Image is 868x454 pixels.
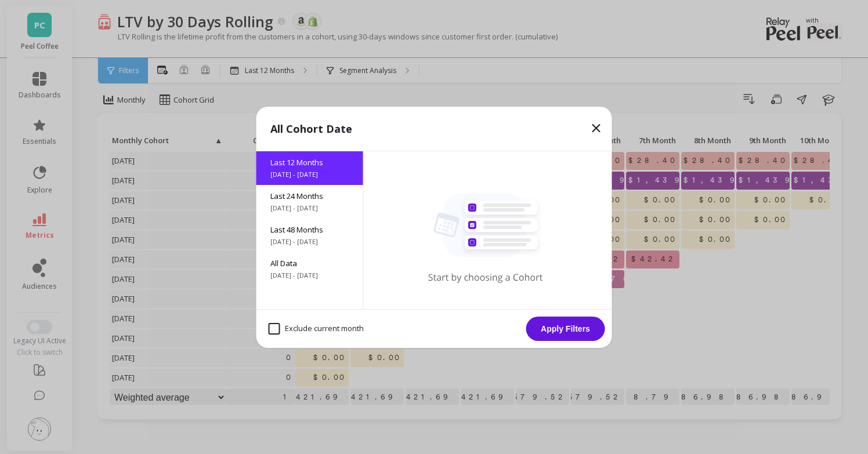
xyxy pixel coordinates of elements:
span: Last 24 Months [270,191,349,201]
p: All Cohort Date [270,121,352,137]
span: [DATE] - [DATE] [270,204,349,213]
span: [DATE] - [DATE] [270,170,349,179]
span: Last 12 Months [270,157,349,168]
span: Exclude current month [269,323,364,335]
button: Apply Filters [526,317,605,341]
span: All Data [270,258,349,268]
span: Last 48 Months [270,224,349,235]
span: [DATE] - [DATE] [270,237,349,246]
span: [DATE] - [DATE] [270,271,349,280]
